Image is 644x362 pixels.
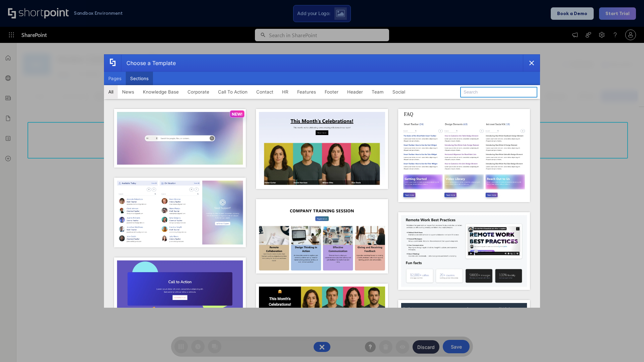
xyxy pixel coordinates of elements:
[118,85,139,99] button: News
[232,112,243,117] p: NEW!
[460,87,537,98] input: Search
[183,85,214,99] button: Corporate
[126,72,153,85] button: Sections
[367,85,388,99] button: Team
[320,85,343,99] button: Footer
[214,85,252,99] button: Call To Action
[293,85,320,99] button: Features
[104,54,540,308] div: template selector
[610,330,644,362] iframe: Chat Widget
[388,85,410,99] button: Social
[104,85,118,99] button: All
[252,85,278,99] button: Contact
[121,55,176,71] div: Choose a Template
[278,85,293,99] button: HR
[343,85,367,99] button: Header
[139,85,183,99] button: Knowledge Base
[104,72,126,85] button: Pages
